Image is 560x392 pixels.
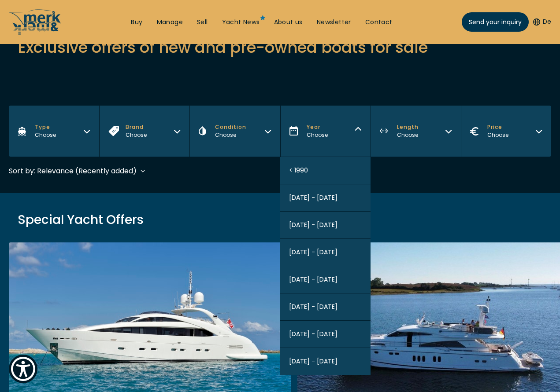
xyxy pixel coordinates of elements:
button: [DATE] - [DATE] [280,293,371,321]
a: Sell [197,18,208,27]
a: Yacht News [222,18,260,27]
a: Send your inquiry [462,12,529,32]
span: [DATE] - [DATE] [289,330,337,339]
a: Manage [157,18,183,27]
button: [DATE] - [DATE] [280,321,371,348]
button: De [533,18,551,26]
span: Length [397,123,419,131]
span: [DATE] - [DATE] [289,193,337,202]
button: Condition [189,106,280,157]
button: Price [461,106,551,157]
div: Choose [126,131,147,139]
button: Show Accessibility Preferences [9,355,37,383]
button: < 1990 [280,157,371,184]
span: [DATE] - [DATE] [289,248,337,257]
button: Type [9,106,99,157]
button: Year [280,106,371,157]
button: [DATE] - [DATE] [280,266,371,293]
div: Choose [215,131,246,139]
span: Condition [215,123,246,131]
div: Sort by: Relevance (Recently added) [9,165,137,176]
h2: Exclusive offers of new and pre-owned boats for sale [18,37,542,58]
a: Contact [365,18,393,27]
a: Buy [131,18,142,27]
a: About us [274,18,303,27]
span: [DATE] - [DATE] [289,220,337,230]
span: Brand [126,123,147,131]
span: Send your inquiry [469,18,522,27]
span: [DATE] - [DATE] [289,275,337,284]
div: Choose [35,131,56,139]
button: [DATE] - [DATE] [280,184,371,212]
div: Choose [397,131,419,139]
button: Length [371,106,461,157]
button: [DATE] - [DATE] [280,348,371,375]
button: [DATE] - [DATE] [280,212,371,239]
a: Newsletter [317,18,351,27]
div: Choose [307,131,328,139]
div: Choose [487,131,508,139]
a: / [9,28,62,38]
span: Year [307,123,328,131]
span: [DATE] - [DATE] [289,302,337,311]
span: [DATE] - [DATE] [289,357,337,366]
span: Type [35,123,56,131]
button: Brand [99,106,189,157]
button: [DATE] - [DATE] [280,239,371,266]
span: < 1990 [289,166,308,175]
span: Price [487,123,508,131]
